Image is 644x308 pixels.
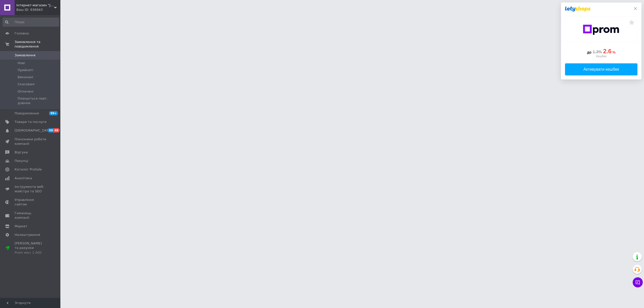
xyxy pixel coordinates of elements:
[48,128,54,133] span: 50
[15,53,35,58] span: Замовлення
[16,8,60,12] div: Ваш ID: 936943
[15,167,42,172] span: Каталог ProSale
[18,96,59,105] span: Планується повт. дзвінок
[15,159,28,163] span: Покупці
[15,224,27,229] span: Маркет
[18,75,33,79] span: Виконані
[15,233,40,237] span: Налаштування
[15,150,28,155] span: Відгуки
[54,128,59,133] span: 48
[16,3,54,8] span: Інтернет-магазин "JetPad"
[15,211,47,220] span: Гаманець компанії
[633,277,643,287] button: Чат з покупцем
[18,89,33,94] span: Оплачені
[49,111,58,115] span: 99+
[15,111,39,116] span: Повідомлення
[18,68,33,72] span: Прийняті
[15,40,60,49] span: Замовлення та повідомлення
[15,176,32,181] span: Аналітика
[15,120,47,124] span: Товари та послуги
[15,185,47,194] span: Інструменти веб-майстра та SEO
[15,250,47,255] div: Prom мікс 1 000
[3,18,59,27] input: Пошук
[15,198,47,207] span: Управління сайтом
[15,31,29,36] span: Головна
[18,82,35,86] span: Скасовані
[18,61,25,65] span: Нові
[15,137,47,146] span: Показники роботи компанії
[15,241,47,255] span: [PERSON_NAME] та рахунки
[15,128,52,133] span: [DEMOGRAPHIC_DATA]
